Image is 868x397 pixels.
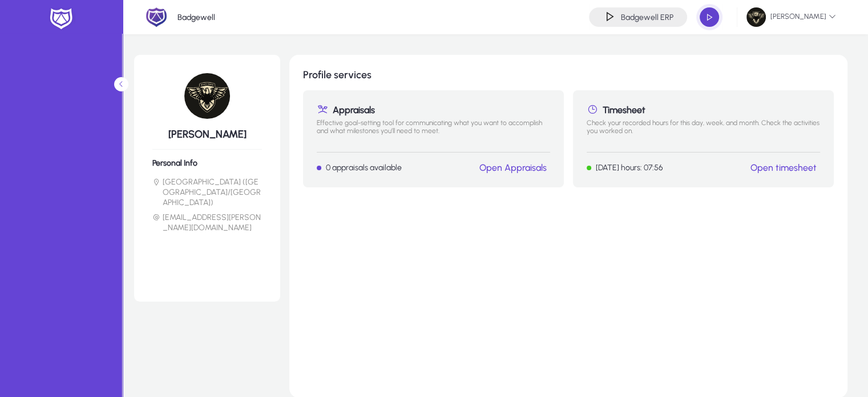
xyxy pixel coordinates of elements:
[326,163,402,173] p: 0 appraisals available
[737,7,845,27] button: [PERSON_NAME]
[746,7,836,27] span: [PERSON_NAME]
[479,162,547,173] a: Open Appraisals
[152,128,262,141] h5: [PERSON_NAME]
[747,162,820,174] button: Open timesheet
[184,73,230,119] img: 77.jpg
[621,13,673,22] h4: Badgewell ERP
[317,119,550,143] p: Effective goal-setting tool for communicating what you want to accomplish and what milestones you...
[317,104,550,115] h1: Appraisals
[152,177,262,208] li: [GEOGRAPHIC_DATA] ([GEOGRAPHIC_DATA]/[GEOGRAPHIC_DATA])
[596,163,663,173] p: [DATE] hours: 07:56
[587,104,820,115] h1: Timesheet
[303,69,834,81] h1: Profile services
[146,6,167,28] img: 2.png
[152,158,262,168] h6: Personal Info
[746,7,766,27] img: 77.jpg
[587,119,820,143] p: Check your recorded hours for this day, week, and month. Check the activities you worked on.
[47,7,75,31] img: white-logo.png
[750,162,817,173] a: Open timesheet
[152,212,262,233] li: [EMAIL_ADDRESS][PERSON_NAME][DOMAIN_NAME]
[177,13,215,22] p: Badgewell
[476,162,550,174] button: Open Appraisals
